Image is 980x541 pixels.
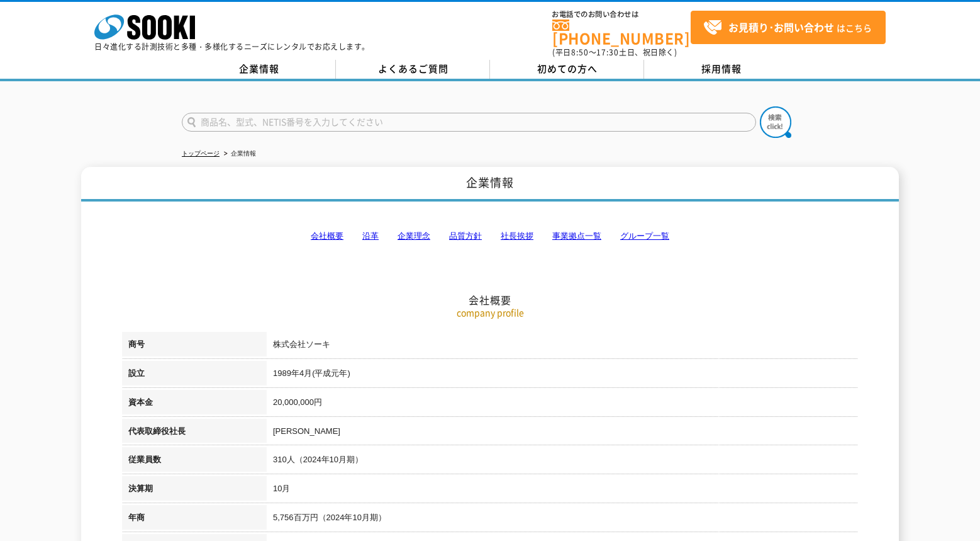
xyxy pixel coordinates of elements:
[94,43,370,50] p: 日々進化する計測技術と多種・多様化するニーズにレンタルでお応えします。
[267,419,858,448] td: [PERSON_NAME]
[362,231,379,241] a: 沿革
[122,361,267,390] th: 設立
[336,60,490,79] a: よくあるご質問
[552,47,677,58] span: (平日 ～ 土日、祝日除く)
[691,11,886,44] a: お見積り･お問い合わせはこちら
[267,447,858,476] td: 310人（2024年10月期）
[449,231,482,241] a: 品質方針
[644,60,798,79] a: 採用情報
[703,18,872,37] span: はこちら
[728,20,834,35] strong: お見積り･お問い合わせ
[398,231,430,241] a: 企業理念
[490,60,644,79] a: 初めての方へ
[267,390,858,419] td: 20,000,000円
[760,106,791,138] img: btn_search.png
[182,113,756,132] input: 商品名、型式、NETIS番号を入力してください
[501,231,533,241] a: 社長挨拶
[311,231,343,241] a: 会社概要
[182,150,220,157] a: トップページ
[620,231,669,241] a: グループ一覧
[122,476,267,505] th: 決算期
[571,47,589,58] span: 8:50
[537,62,598,76] span: 初めての方へ
[122,390,267,419] th: 資本金
[267,476,858,505] td: 10月
[122,505,267,534] th: 年商
[552,231,601,241] a: 事業拠点一覧
[596,47,619,58] span: 17:30
[122,447,267,476] th: 従業員数
[182,60,336,79] a: 企業情報
[552,11,691,18] span: お電話でのお問い合わせは
[81,167,899,202] h1: 企業情報
[267,361,858,390] td: 1989年4月(平成元年)
[122,306,858,319] p: company profile
[122,332,267,361] th: 商号
[122,419,267,448] th: 代表取締役社長
[221,147,256,161] li: 企業情報
[267,332,858,361] td: 株式会社ソーキ
[552,20,691,45] a: [PHONE_NUMBER]
[122,168,858,307] h2: 会社概要
[267,505,858,534] td: 5,756百万円（2024年10月期）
